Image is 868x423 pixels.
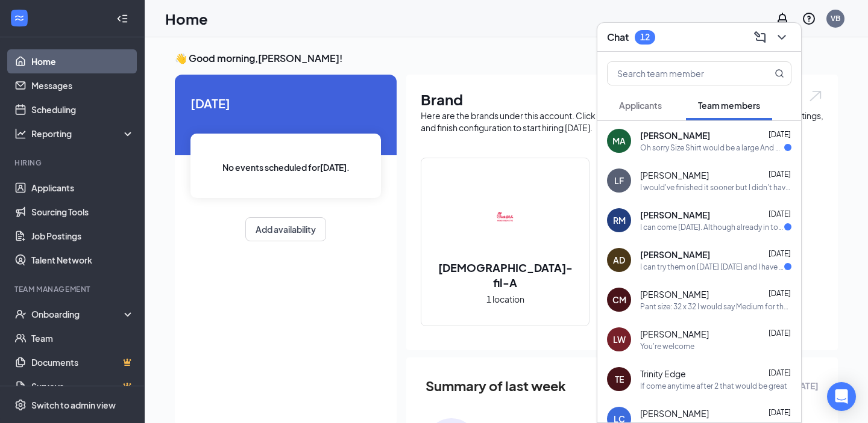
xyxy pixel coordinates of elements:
[31,350,134,374] a: DocumentsCrown
[14,158,132,168] div: Hiring
[640,222,784,232] div: I can come [DATE]. Although already in town, I don't have my necessary documents on me.
[31,326,134,350] a: Team
[640,288,709,300] span: [PERSON_NAME]
[698,100,760,111] span: Team members
[190,94,381,113] span: [DATE]
[14,308,27,320] svg: UserCheck
[831,13,840,23] div: VB
[753,30,767,45] svg: ComposeMessage
[116,13,128,25] svg: Collapse
[31,399,116,411] div: Switch to admin view
[14,284,132,294] div: Team Management
[31,97,134,122] a: Scheduling
[614,174,624,187] div: LF
[640,368,686,380] span: Trinity Edge
[612,294,626,306] div: CM
[222,161,350,174] span: No events scheduled for [DATE] .
[165,8,208,29] h1: Home
[31,73,134,97] a: Messages
[31,224,134,248] a: Job Postings
[31,49,134,73] a: Home
[640,169,709,181] span: [PERSON_NAME]
[421,89,823,110] h1: Brand
[31,248,134,272] a: Talent Network
[750,28,770,47] button: ComposeMessage
[14,399,27,411] svg: Settings
[640,262,784,272] div: I can try them on [DATE] [DATE] and I have questions about some of those things
[615,373,624,385] div: TE
[769,329,791,338] span: [DATE]
[769,249,791,258] span: [DATE]
[608,62,750,85] input: Search team member
[640,209,710,221] span: [PERSON_NAME]
[607,31,629,44] h3: Chat
[175,52,838,65] h3: 👋 Good morning, [PERSON_NAME] !
[613,214,626,226] div: RM
[640,328,709,340] span: [PERSON_NAME]
[640,143,784,153] div: Oh sorry Size Shirt would be a large And pants would be a 16
[640,129,710,141] span: [PERSON_NAME]
[640,249,710,261] span: [PERSON_NAME]
[802,11,816,26] svg: QuestionInfo
[769,368,791,377] span: [DATE]
[640,182,791,193] div: I would've finished it sooner but I didn't have a bank account till a few minutes ago
[769,408,791,417] span: [DATE]
[31,200,134,224] a: Sourcing Tools
[640,32,650,42] div: 12
[808,89,823,103] img: open.6027fd2a22e1237b5b06.svg
[245,217,326,241] button: Add availability
[426,375,566,397] span: Summary of last week
[613,254,625,266] div: AD
[31,374,134,398] a: SurveysCrown
[775,11,790,26] svg: Notifications
[612,135,626,147] div: MA
[613,333,626,345] div: LW
[31,176,134,200] a: Applicants
[769,170,791,179] span: [DATE]
[421,110,823,134] div: Here are the brands under this account. Click into a brand to see your locations, managers, job p...
[13,12,25,24] svg: WorkstreamLogo
[640,381,787,391] div: If come anytime after 2 that would be great
[769,130,791,139] span: [DATE]
[467,178,544,255] img: Chick-fil-A
[486,292,524,306] span: 1 location
[640,301,791,312] div: Pant size: 32 x 32 I would say Medium for the chefs coat
[769,209,791,218] span: [DATE]
[772,28,791,47] button: ChevronDown
[827,382,856,411] div: Open Intercom Messenger
[31,308,124,320] div: Onboarding
[421,260,589,290] h2: [DEMOGRAPHIC_DATA]-fil-A
[640,341,694,351] div: You're welcome
[31,128,135,140] div: Reporting
[640,407,709,419] span: [PERSON_NAME]
[769,289,791,298] span: [DATE]
[775,69,784,78] svg: MagnifyingGlass
[775,30,789,45] svg: ChevronDown
[619,100,662,111] span: Applicants
[14,128,27,140] svg: Analysis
